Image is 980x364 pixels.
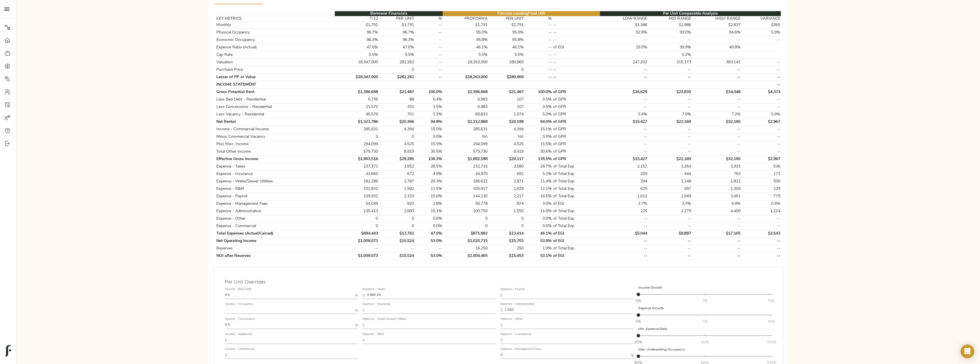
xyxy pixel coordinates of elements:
td: 5.9% [741,29,781,36]
label: Income - Concessions [225,318,256,321]
td: Expense - Water/Sewer Utilities [215,178,335,185]
td: $15,427 [600,156,648,163]
td: 100.0% [415,88,443,96]
td: -- [692,141,741,148]
td: $21,487 [379,88,415,96]
td: -- [692,66,741,74]
td: -- [524,51,553,59]
td: 5.4% [600,111,648,118]
td: Less Vacancy - Residential [215,111,335,118]
th: PROFORMA [443,16,488,21]
td: -- [741,148,781,156]
td: -- [648,148,692,156]
td: -- [741,103,781,111]
td: 763 [692,170,741,178]
td: 30.5% [415,148,443,156]
td: 4,394 [379,126,415,133]
td: -- [692,126,741,133]
td: of GPR [553,88,600,96]
td: -- [524,74,553,81]
td: Monthly [215,21,335,29]
td: 5.9% [741,111,781,118]
td: 625 [600,185,648,193]
td: -- [741,81,781,88]
td: 692 [488,170,524,178]
td: Cap Rate [215,51,335,59]
label: Expense - Administrative [500,303,535,306]
td: 94.0% [524,118,553,126]
td: $32,195 [692,156,741,163]
td: NA [443,133,488,141]
td: 1,582 [379,185,415,193]
td: 5.0% [524,111,553,118]
td: 232,716 [443,163,488,170]
td: -- [648,103,692,111]
span: 100% [767,339,776,345]
td: $18,347,000 [335,74,379,81]
td: Valuation [215,59,335,66]
td: -- [648,74,692,81]
td: 107 [488,96,524,103]
td: 8,919 [488,148,524,156]
td: 5.5% [379,51,415,59]
th: PER UNIT [379,16,415,21]
th: Fulcrum Lending Final UW [443,11,600,16]
td: 18,263,000 [443,59,488,66]
td: $23,835 [648,88,692,96]
td: 5.5% [488,51,524,59]
td: 0.4% [415,96,443,103]
td: Physical Occpancy [215,29,335,36]
td: 15.0% [415,126,443,133]
td: of GPR [553,148,600,156]
td: -- [648,133,692,141]
td: 0.5% [524,96,553,103]
td: -- [648,141,692,148]
td: -- [600,66,648,74]
td: 47.0% [335,44,379,51]
td: Expense Ratio (Actual) [215,44,335,51]
td: 997 [648,185,692,193]
td: 2,871 [488,178,524,185]
td: 7.0% [648,111,692,118]
td: $1,791 [488,21,524,29]
td: 12.1% [524,185,553,193]
td: of GPR [553,118,600,126]
td: 171 [741,170,781,178]
td: -- [692,148,741,156]
td: -- [600,36,648,44]
td: $1,323,786 [335,118,379,126]
td: 1,148 [648,178,692,185]
td: -- [741,96,781,103]
td: 3,354 [648,163,692,170]
td: -- [524,36,553,44]
td: of Total Exp [553,178,600,185]
td: -- [692,133,741,141]
th: MID RANGE [648,16,692,21]
td: 294,099 [443,141,488,148]
td: $32,195 [692,118,741,126]
td: 26.7% [524,163,553,170]
td: of GPR [553,103,600,111]
td: $21,487 [488,88,524,96]
td: -- [648,96,692,103]
td: 4,525 [488,141,524,148]
td: 636 [741,163,781,170]
td: -- [600,148,648,156]
td: 1,074 [488,111,524,118]
td: 5.2% [648,51,692,59]
td: $20,366 [379,118,415,126]
td: 18,347,000 [335,59,379,66]
td: 20.3% [415,178,443,185]
td: -- [415,59,443,66]
td: $15,427 [600,118,648,126]
td: -- [600,126,648,133]
th: LOW RANGE [600,16,648,21]
label: Income - Occupancy [225,303,253,306]
td: 2,157 [600,163,648,170]
td: 672 [379,170,415,178]
td: 1,629 [488,185,524,193]
td: -- [600,133,648,141]
td: Income - Commercial Income [215,126,335,133]
td: 6,983 [443,103,488,111]
td: 21,570 [335,103,379,111]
